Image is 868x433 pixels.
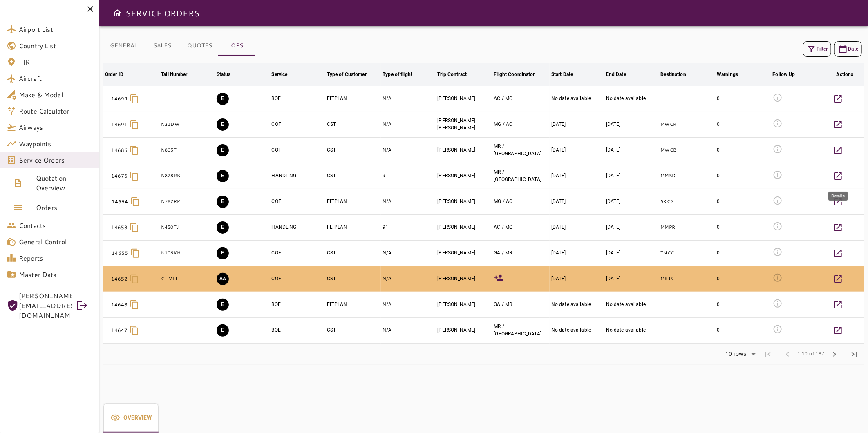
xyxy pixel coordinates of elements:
div: Follow Up [773,69,795,79]
td: [DATE] [604,189,659,214]
button: QUOTES [181,36,219,56]
button: Details [828,89,848,109]
p: 14664 [112,198,128,205]
span: Warnings [717,69,749,79]
p: N106KH [161,250,213,257]
td: [DATE] [550,240,604,266]
td: [DATE] [604,137,659,163]
p: SKCG [661,198,714,205]
span: Tail Number [161,69,198,79]
button: AWAITING ASSIGNMENT [217,273,229,285]
td: HANDLING [270,214,325,240]
button: Details [828,295,848,315]
td: [DATE] [604,214,659,240]
span: Trip Contract [438,69,478,79]
td: [DATE] [550,163,604,189]
td: [PERSON_NAME] [436,163,492,189]
span: Quotation Overview [36,173,93,193]
button: Details [828,321,848,340]
span: Waypoints [19,139,93,149]
button: Details [828,218,848,237]
div: 10 rows [724,350,749,357]
p: MKJS [661,275,714,282]
button: EXECUTION [217,144,229,156]
td: [PERSON_NAME] [436,240,492,266]
div: 0 [717,301,770,308]
td: No date available [604,317,659,343]
span: Follow Up [773,69,806,79]
span: Aircraft [19,74,93,83]
p: N31DW [161,121,213,128]
span: Master Data [19,270,93,279]
span: Type of flight [383,69,423,79]
span: FIR [19,57,93,67]
td: [PERSON_NAME] [436,266,492,292]
td: 91 [381,214,436,240]
div: MARISELA GONZALEZ, ALFREDO CABRERA [494,121,548,128]
button: GENERAL [103,36,144,56]
div: 0 [717,224,770,231]
div: Status [217,69,231,79]
span: Service Orders [19,155,93,165]
td: No date available [604,292,659,317]
span: Contacts [19,221,93,230]
div: ALFREDO CABRERA, MARISELA GONZALEZ [494,95,548,102]
button: EXECUTION [217,118,229,131]
td: 91 [381,163,436,189]
td: No date available [550,86,604,112]
td: BOE [270,292,325,317]
p: N782RP [161,198,213,205]
span: chevron_right [830,349,839,359]
p: MMSD [661,172,714,179]
div: Tail Number [161,69,187,79]
td: FLTPLAN [325,86,381,112]
p: 14647 [111,327,128,334]
span: Airport List [19,25,93,34]
button: Date [834,41,862,57]
div: Type of Customer [327,69,367,79]
p: 14648 [111,301,128,308]
td: N/A [381,112,436,137]
td: [DATE] [550,137,604,163]
span: Route Calculator [19,106,93,116]
td: COF [270,137,325,163]
div: 0 [717,250,770,257]
div: basic tabs example [103,403,159,433]
div: MARISELA GONZALEZ, ALFREDO CABRERA [494,198,548,205]
p: 14655 [112,250,128,257]
td: N/A [381,317,436,343]
div: End Date [606,69,626,79]
td: COF [270,240,325,266]
p: 14691 [111,121,128,128]
span: [PERSON_NAME][EMAIL_ADDRESS][DOMAIN_NAME] [19,291,72,320]
td: N/A [381,266,436,292]
button: Details [828,192,848,212]
span: Type of Customer [327,69,377,79]
button: Details [828,115,848,134]
p: 14699 [111,95,128,103]
button: EXECUTION [217,247,229,259]
td: CST [325,240,381,266]
td: FLTPLAN [325,214,381,240]
button: Details [828,141,848,160]
button: EXECUTION [217,299,229,311]
div: 0 [717,147,770,154]
div: 0 [717,275,770,282]
span: Next Page [825,344,844,364]
div: 0 [717,121,770,128]
p: B [105,248,110,258]
td: CST [325,317,381,343]
div: 0 [717,198,770,205]
span: Status [217,69,242,79]
td: BOE [270,86,325,112]
button: Details [828,243,848,263]
td: COF [270,112,325,137]
td: BOE [270,317,325,343]
span: First Page [758,344,778,364]
p: MWCB [661,147,714,154]
td: [DATE] [550,189,604,214]
div: Start Date [551,69,573,79]
button: Overview [103,403,159,433]
span: Reports [19,253,93,263]
p: MWCR [661,121,714,128]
